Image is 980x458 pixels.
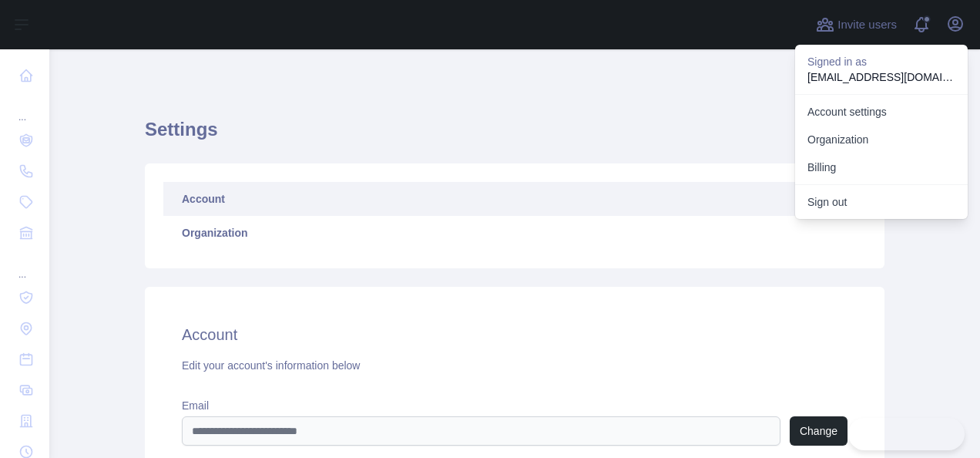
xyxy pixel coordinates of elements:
[145,117,884,154] h1: Settings
[795,188,968,216] button: Sign out
[182,398,847,413] label: Email
[790,416,847,446] button: Change
[837,16,897,34] span: Invite users
[182,358,847,373] div: Edit your account's information below
[813,12,900,37] button: Invite users
[12,93,37,123] div: ...
[12,250,37,281] div: ...
[182,324,847,345] h2: Account
[795,153,968,181] button: Billing
[163,182,866,216] a: Account
[807,54,955,69] p: Signed in as
[848,418,965,450] iframe: Toggle Customer Support
[795,98,968,126] a: Account settings
[807,69,955,85] p: [EMAIL_ADDRESS][DOMAIN_NAME]
[795,126,968,153] a: Organization
[163,216,866,250] a: Organization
